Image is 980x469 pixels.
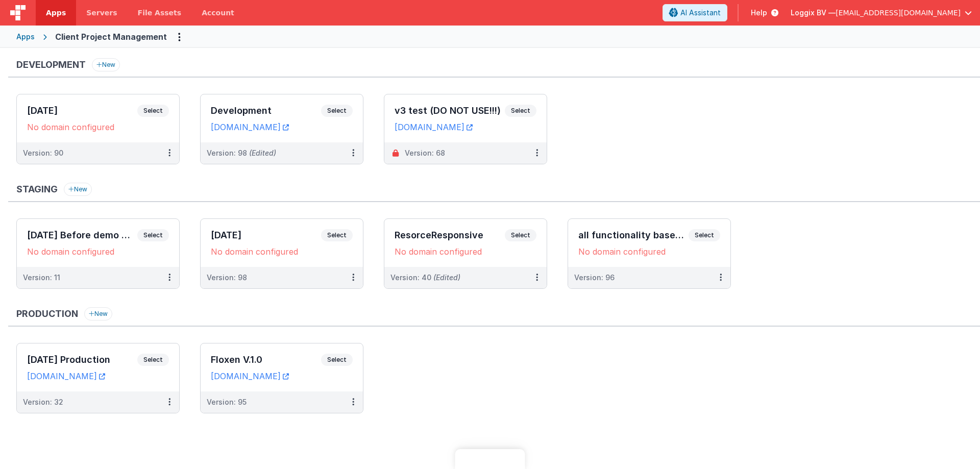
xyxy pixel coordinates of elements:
span: Servers [86,8,117,18]
span: [EMAIL_ADDRESS][DOMAIN_NAME] [836,8,961,18]
div: Version: 96 [574,273,615,283]
span: (Edited) [249,149,276,157]
span: Select [505,105,536,117]
div: Version: 98 [207,273,247,283]
h3: [DATE] [211,230,321,240]
span: (Edited) [433,273,460,282]
span: Select [321,105,353,117]
a: [DOMAIN_NAME] [211,122,289,132]
span: Help [751,8,767,18]
button: AI Assistant [663,4,727,21]
h3: Development [211,106,321,116]
div: No domain configured [211,246,353,257]
button: New [92,58,120,71]
h3: Floxen V.1.0 [211,355,321,365]
h3: [DATE] Production [27,355,137,365]
h3: [DATE] Before demo version [27,230,137,240]
div: Version: 98 [207,148,276,158]
div: Version: 11 [23,273,60,283]
span: Loggix BV — [791,8,836,18]
div: Version: 68 [405,148,445,158]
div: No domain configured [27,122,169,132]
div: Apps [16,32,35,42]
span: Select [505,229,536,241]
div: Version: 40 [390,273,460,283]
h3: v3 test (DO NOT USE!!!) [395,106,505,116]
h3: Staging [16,184,58,194]
h3: Production [16,309,78,319]
div: Version: 90 [23,148,63,158]
span: AI Assistant [680,8,721,18]
div: Client Project Management [55,31,167,43]
a: [DOMAIN_NAME] [27,371,105,381]
span: Select [137,105,169,117]
button: Options [171,29,187,45]
button: New [64,183,92,196]
div: No domain configured [27,246,169,257]
div: Version: 32 [23,397,63,407]
div: No domain configured [578,246,720,257]
h3: Development [16,60,86,70]
button: Loggix BV — [EMAIL_ADDRESS][DOMAIN_NAME] [791,8,972,18]
span: Select [137,354,169,366]
a: [DOMAIN_NAME] [395,122,473,132]
span: Apps [46,8,66,18]
div: Version: 95 [207,397,247,407]
span: File Assets [138,8,182,18]
span: Select [689,229,720,241]
h3: [DATE] [27,106,137,116]
span: Select [321,354,353,366]
span: Select [137,229,169,241]
span: Select [321,229,353,241]
h3: all functionality based on task code. [578,230,689,240]
div: No domain configured [395,246,536,257]
h3: ResorceResponsive [395,230,505,240]
button: New [84,307,112,320]
a: [DOMAIN_NAME] [211,371,289,381]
